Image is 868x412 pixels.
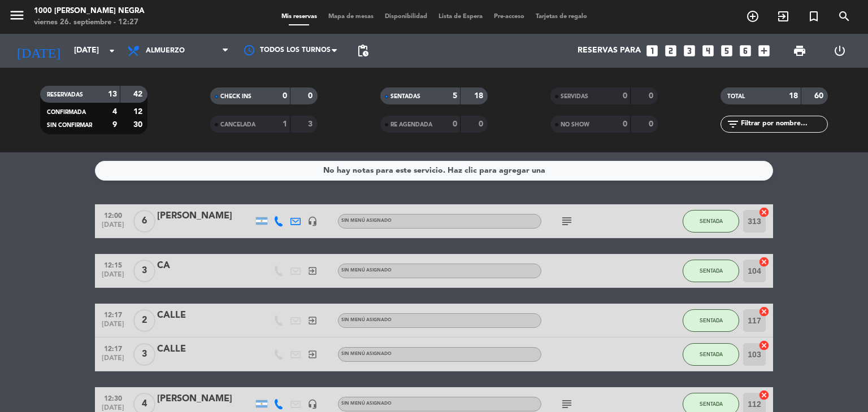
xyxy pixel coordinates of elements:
[683,260,739,282] button: SENTADA
[474,92,485,100] strong: 18
[561,122,589,128] span: NO SHOW
[700,351,723,357] span: SENTADA
[819,34,860,68] div: LOG OUT
[793,44,806,58] span: print
[99,258,127,271] span: 12:15
[308,120,315,128] strong: 3
[133,90,145,98] strong: 42
[740,118,827,130] input: Filtrar por nombre...
[112,121,117,129] strong: 9
[283,92,287,100] strong: 0
[157,258,253,273] div: CA
[8,7,25,24] i: menu
[133,108,145,116] strong: 12
[283,120,287,128] strong: 1
[8,7,25,28] button: menu
[390,122,432,128] span: RE AGENDADA
[307,216,318,226] i: headset_mic
[683,210,739,233] button: SENTADA
[307,266,318,276] i: exit_to_app
[837,10,851,23] i: search
[727,94,745,99] span: TOTAL
[578,46,641,55] span: Reservas para
[433,14,488,20] span: Lista de Espera
[479,120,485,128] strong: 0
[341,268,392,273] span: Sin menú asignado
[47,92,83,98] span: RESERVADAS
[133,210,155,233] span: 6
[157,342,253,357] div: CALLE
[530,14,593,20] span: Tarjetas de regalo
[623,92,627,100] strong: 0
[700,268,723,274] span: SENTADA
[108,90,117,98] strong: 13
[758,340,770,351] i: cancel
[663,43,678,58] i: looks_two
[105,44,119,58] i: arrow_drop_down
[623,120,627,128] strong: 0
[157,209,253,223] div: [PERSON_NAME]
[99,271,127,284] span: [DATE]
[738,43,753,58] i: looks_6
[307,315,318,326] i: exit_to_app
[157,308,253,323] div: CALLE
[757,43,771,58] i: add_box
[34,17,145,28] div: viernes 26. septiembre - 12:27
[276,14,323,20] span: Mis reservas
[758,207,770,218] i: cancel
[99,208,127,221] span: 12:00
[561,94,588,99] span: SERVIDAS
[488,14,530,20] span: Pre-acceso
[758,256,770,268] i: cancel
[807,10,821,23] i: turned_in_not
[341,352,392,356] span: Sin menú asignado
[112,108,117,116] strong: 4
[47,122,92,128] span: SIN CONFIRMAR
[99,391,127,404] span: 12:30
[649,92,656,100] strong: 0
[390,94,420,99] span: SENTADAS
[99,221,127,234] span: [DATE]
[341,218,392,223] span: Sin menú asignado
[8,38,68,63] i: [DATE]
[307,349,318,360] i: exit_to_app
[776,10,790,23] i: exit_to_app
[341,401,392,406] span: Sin menú asignado
[133,309,155,332] span: 2
[146,47,185,55] span: Almuerzo
[379,14,433,20] span: Disponibilidad
[700,218,723,224] span: SENTADA
[133,343,155,366] span: 3
[758,389,770,401] i: cancel
[220,122,255,128] span: CANCELADA
[453,92,457,100] strong: 5
[700,401,723,407] span: SENTADA
[34,6,145,17] div: 1000 [PERSON_NAME] Negra
[133,260,155,282] span: 3
[833,44,847,58] i: power_settings_new
[323,14,379,20] span: Mapa de mesas
[719,43,734,58] i: looks_5
[649,120,656,128] strong: 0
[453,120,457,128] strong: 0
[47,109,86,115] span: CONFIRMADA
[645,43,659,58] i: looks_one
[682,43,697,58] i: looks_3
[683,309,739,332] button: SENTADA
[341,318,392,322] span: Sin menú asignado
[726,117,740,131] i: filter_list
[99,321,127,334] span: [DATE]
[789,92,798,100] strong: 18
[99,308,127,321] span: 12:17
[99,341,127,354] span: 12:17
[814,92,826,100] strong: 60
[157,392,253,406] div: [PERSON_NAME]
[701,43,715,58] i: looks_4
[560,214,574,228] i: subject
[700,317,723,323] span: SENTADA
[560,397,574,411] i: subject
[307,399,318,409] i: headset_mic
[746,10,759,23] i: add_circle_outline
[220,94,251,99] span: CHECK INS
[99,354,127,367] span: [DATE]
